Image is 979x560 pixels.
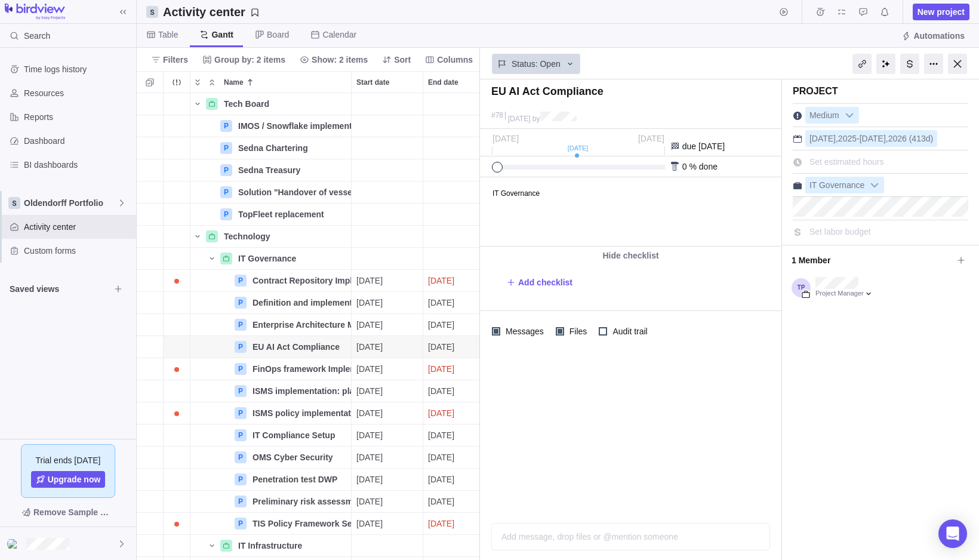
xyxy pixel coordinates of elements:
[164,491,190,513] div: Trouble indication
[190,292,352,314] div: Name
[164,270,190,292] div: Trouble indication
[233,159,351,181] div: Sedna Treasury
[248,513,351,534] div: TIS Policy Framework Setup
[235,473,247,485] div: P
[253,297,351,309] span: Definition and implementation of Incident Response Framework
[428,407,454,419] span: [DATE]
[423,513,495,535] div: End date
[238,186,351,198] span: Solution "Handover of vessels"
[235,319,247,331] div: P
[838,134,857,143] span: 2025
[248,402,351,424] div: ISMS policy implementation + sensitization
[164,314,190,336] div: Trouble indication
[190,314,352,336] div: Name
[356,429,383,441] span: [DATE]
[190,181,352,204] div: Name
[219,72,351,93] div: Name
[423,270,494,291] div: highlight
[253,275,351,287] span: Contract Repository Implementation
[428,451,454,463] span: [DATE]
[500,323,546,340] span: Messages
[164,159,190,181] div: Trouble indication
[164,358,190,380] div: Trouble indication
[253,407,351,419] span: ISMS policy implementation + sensitization
[352,248,423,270] div: Start date
[356,473,383,485] span: [DATE]
[900,54,919,74] div: Billing
[233,535,351,556] div: IT Infrastructure
[428,496,454,507] span: [DATE]
[233,248,351,269] div: IT Governance
[423,491,495,513] div: End date
[211,29,233,41] span: Gantt
[805,177,884,193] div: IT Governance
[836,134,838,143] span: ,
[428,429,454,441] span: [DATE]
[491,112,503,119] div: #78
[423,226,495,248] div: End date
[164,380,190,402] div: Trouble indication
[190,402,352,424] div: Name
[532,115,540,123] span: by
[806,177,868,194] span: IT Governance
[253,451,333,463] span: OMS Cyber Security
[689,162,717,171] span: % done
[809,134,836,143] span: [DATE]
[428,473,454,485] span: [DATE]
[508,115,531,123] span: [DATE]
[238,142,308,154] span: Sedna Chartering
[190,380,352,402] div: Name
[238,253,296,264] span: IT Governance
[164,204,190,226] div: Trouble indication
[190,491,352,513] div: Name
[428,319,454,331] span: [DATE]
[423,358,495,380] div: End date
[253,518,351,530] span: TIS Policy Framework Setup
[248,424,351,446] div: IT Compliance Setup
[190,336,352,358] div: Name
[224,76,244,88] span: Name
[855,4,872,20] span: Approval requests
[235,407,247,419] div: P
[24,87,131,99] span: Resources
[248,270,351,291] div: Contract Repository Implementation
[253,496,351,507] span: Preliminary risk assessment VIP
[352,204,423,226] div: Start date
[163,4,245,20] h2: Activity center
[219,93,351,115] div: Tech Board
[897,27,969,44] span: Automations
[888,134,907,143] span: 2026
[312,54,368,66] span: Show: 2 items
[352,181,423,204] div: Start date
[352,336,423,358] div: Start date
[423,469,495,491] div: End date
[238,120,351,132] span: IMOS / Snowflake implementation
[248,469,351,490] div: Penetration test DWP
[352,513,423,535] div: Start date
[855,9,872,19] a: Approval requests
[146,51,193,68] span: Filters
[190,115,352,137] div: Name
[163,54,188,66] span: Filters
[233,137,351,159] div: Sedna Chartering
[481,178,779,246] iframe: Editable area. Press F10 for toolbar.
[352,358,423,380] div: Start date
[224,98,269,110] span: Tech Board
[857,134,860,143] span: -
[220,186,232,198] div: P
[512,58,561,70] span: Status: Open
[394,54,411,66] span: Sort
[190,535,352,557] div: Name
[352,424,423,447] div: Start date
[356,76,389,88] span: Start date
[5,4,65,20] img: logo
[24,111,131,123] span: Reports
[607,323,649,340] span: Audit trail
[428,297,454,309] span: [DATE]
[377,51,415,68] span: Sort
[214,54,285,66] span: Group by: 2 items
[164,402,190,424] div: Trouble indication
[220,208,232,220] div: P
[805,107,859,124] div: Medium
[24,30,50,42] span: Search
